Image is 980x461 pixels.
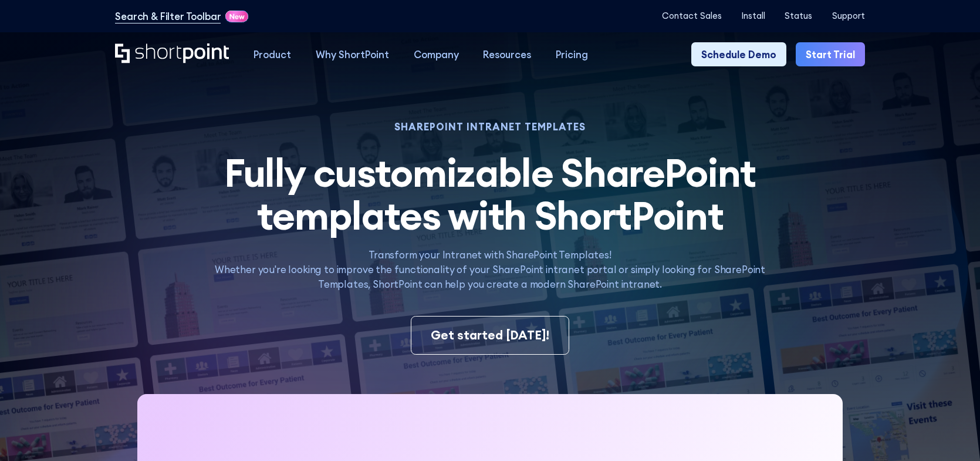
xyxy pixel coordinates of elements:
[401,42,471,67] a: Company
[796,42,864,67] a: Start Trial
[254,47,291,62] div: Product
[431,326,549,344] div: Get started [DATE]!
[483,47,531,62] div: Resources
[303,42,401,67] a: Why ShortPoint
[543,42,600,67] a: Pricing
[204,123,777,132] h1: SHAREPOINT INTRANET TEMPLATES
[115,9,221,23] a: Search & Filter Toolbar
[921,405,980,461] iframe: Chat Widget
[691,42,786,67] a: Schedule Demo
[224,147,756,240] span: Fully customizable SharePoint templates with ShortPoint
[471,42,543,67] a: Resources
[316,47,389,62] div: Why ShortPoint
[832,11,865,21] a: Support
[411,316,570,355] a: Get started [DATE]!
[662,11,722,21] a: Contact Sales
[115,43,229,65] a: Home
[741,11,765,21] a: Install
[785,11,812,21] a: Status
[556,47,588,62] div: Pricing
[414,47,459,62] div: Company
[204,247,777,291] p: Transform your Intranet with SharePoint Templates! Whether you're looking to improve the function...
[241,42,303,67] a: Product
